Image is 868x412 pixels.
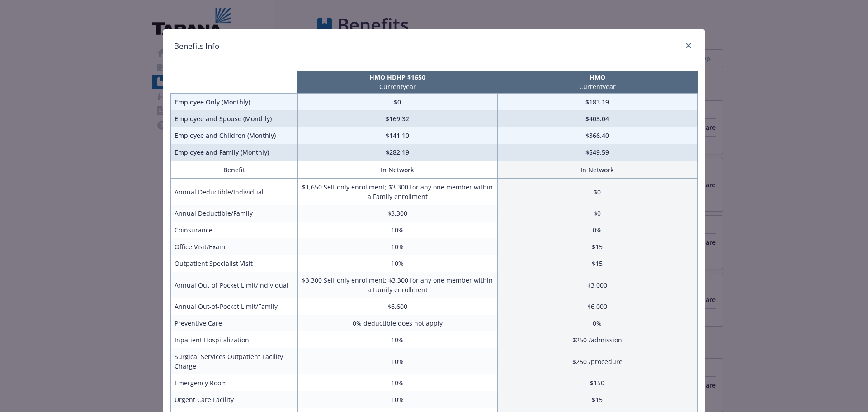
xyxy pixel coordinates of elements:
td: $250 /admission [497,331,697,348]
td: $250 /procedure [497,348,697,374]
td: Employee Only (Monthly) [171,94,298,111]
td: Employee and Spouse (Monthly) [171,110,298,127]
a: close [683,40,694,51]
td: $150 [497,374,697,391]
td: 10% [297,222,497,238]
td: Annual Deductible/Individual [171,179,298,205]
p: HMO HDHP $1650 [299,72,495,82]
p: HMO [499,72,695,82]
td: $3,000 [497,272,697,298]
td: $183.19 [497,94,697,111]
td: 0% [497,315,697,331]
td: $169.32 [297,110,497,127]
th: intentionally left blank [171,71,298,94]
td: $0 [497,179,697,205]
td: Preventive Care [171,315,298,331]
td: $3,300 Self only enrollment; $3,300 for any one member within a Family enrollment [297,272,497,298]
td: 0% deductible does not apply [297,315,497,331]
td: $549.59 [497,144,697,161]
td: Inpatient Hospitalization [171,331,298,348]
h1: Benefits Info [174,40,219,52]
td: $366.40 [497,127,697,144]
td: Coinsurance [171,222,298,238]
td: $3,300 [297,205,497,222]
td: $282.19 [297,144,497,161]
td: Emergency Room [171,374,298,391]
td: 10% [297,238,497,255]
th: In Network [297,161,497,179]
td: 10% [297,348,497,374]
td: $15 [497,238,697,255]
td: 10% [297,391,497,408]
td: $6,000 [497,298,697,315]
p: Current year [499,82,695,91]
td: Annual Out-of-Pocket Limit/Individual [171,272,298,298]
td: $15 [497,255,697,272]
th: Benefit [171,161,298,179]
td: 10% [297,255,497,272]
p: Current year [299,82,495,91]
td: Employee and Family (Monthly) [171,144,298,161]
td: Surgical Services Outpatient Facility Charge [171,348,298,374]
td: $6,600 [297,298,497,315]
td: Outpatient Specialist Visit [171,255,298,272]
td: $0 [297,94,497,111]
td: $141.10 [297,127,497,144]
td: Urgent Care Facility [171,391,298,408]
td: $15 [497,391,697,408]
td: Employee and Children (Monthly) [171,127,298,144]
td: 0% [497,222,697,238]
td: $1,650 Self only enrollment; $3,300 for any one member within a Family enrollment [297,179,497,205]
td: Annual Out-of-Pocket Limit/Family [171,298,298,315]
td: 10% [297,331,497,348]
td: $403.04 [497,110,697,127]
td: Office Visit/Exam [171,238,298,255]
td: 10% [297,374,497,391]
td: $0 [497,205,697,222]
td: Annual Deductible/Family [171,205,298,222]
th: In Network [497,161,697,179]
